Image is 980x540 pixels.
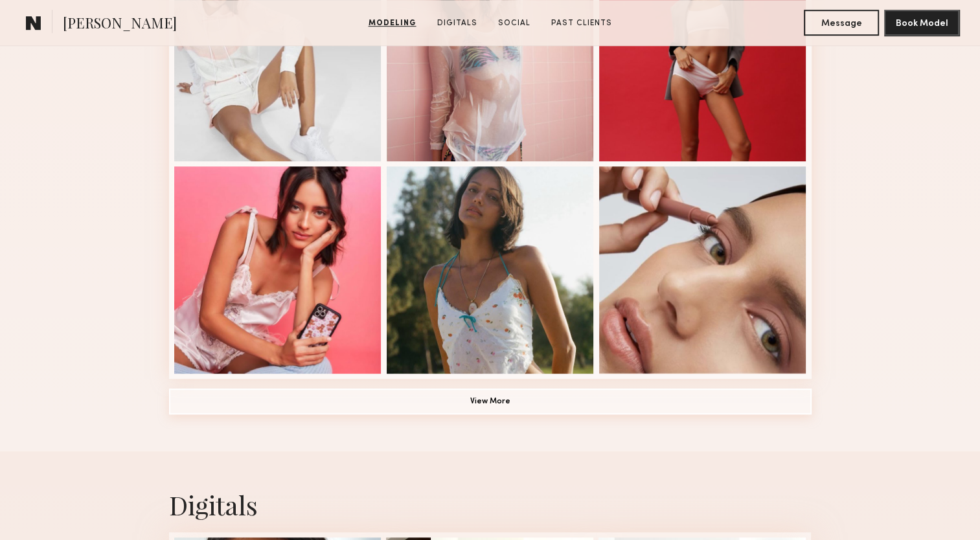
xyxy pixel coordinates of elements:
[804,10,879,36] button: Message
[884,10,959,36] button: Book Model
[169,388,812,414] button: View More
[546,17,617,29] a: Past Clients
[432,17,483,29] a: Digitals
[169,488,812,522] div: Digitals
[493,17,536,29] a: Social
[884,17,959,28] a: Book Model
[63,13,177,36] span: [PERSON_NAME]
[363,17,422,29] a: Modeling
